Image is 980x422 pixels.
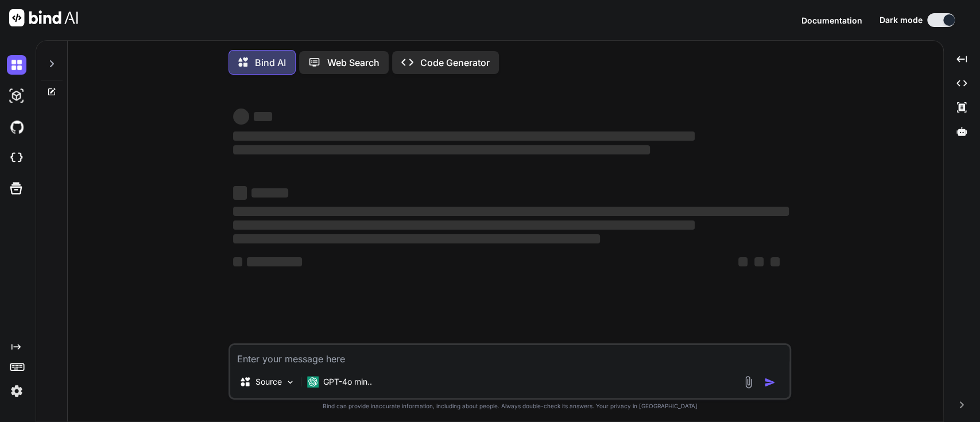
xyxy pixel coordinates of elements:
[251,188,288,198] span: ‌
[754,257,764,266] span: ‌
[7,117,26,137] img: githubDark
[233,145,650,154] span: ‌
[880,14,923,26] span: Dark mode
[327,56,379,69] p: Web Search
[323,376,372,388] p: GPT-4o min..
[255,376,282,388] p: Source
[233,207,789,216] span: ‌
[801,14,862,26] button: Documentation
[233,257,242,266] span: ‌
[770,257,780,266] span: ‌
[233,131,694,141] span: ‌
[233,186,247,200] span: ‌
[7,86,26,106] img: darkAi-studio
[9,9,78,26] img: Bind AI
[254,112,272,121] span: ‌
[764,377,776,388] img: icon
[233,220,694,230] span: ‌
[255,56,286,69] p: Bind AI
[738,257,747,266] span: ‌
[801,16,862,25] span: Documentation
[420,56,490,69] p: Code Generator
[7,55,26,75] img: darkChat
[7,381,26,401] img: settings
[233,109,249,125] span: ‌
[742,375,755,389] img: attachment
[233,234,600,243] span: ‌
[247,257,302,266] span: ‌
[307,376,319,388] img: GPT-4o mini
[7,148,26,168] img: cloudideIcon
[285,377,295,387] img: Pick Models
[228,402,791,411] p: Bind can provide inaccurate information, including about people. Always double-check its answers....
